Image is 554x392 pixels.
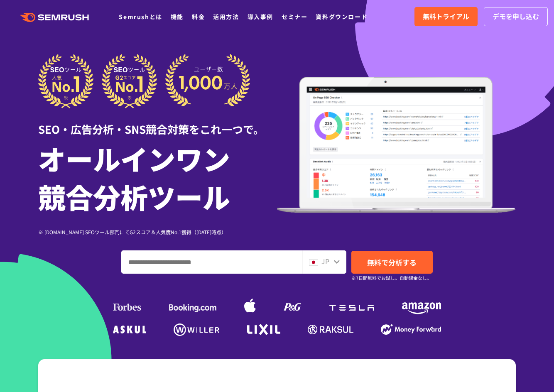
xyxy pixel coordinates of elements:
[316,12,368,21] a: 資料ダウンロード
[122,251,302,273] input: ドメイン、キーワードまたはURLを入力してください
[282,12,307,21] a: セミナー
[248,12,273,21] a: 導入事例
[493,11,539,22] span: デモを申し込む
[351,274,431,282] small: ※7日間無料でお試し。自動課金なし。
[423,11,469,22] span: 無料トライアル
[38,228,277,236] div: ※ [DOMAIN_NAME] SEOツール部門にてG2スコア＆人気度No.1獲得（[DATE]時点）
[119,12,162,21] a: Semrushとは
[38,139,277,216] h1: オールインワン 競合分析ツール
[192,12,205,21] a: 料金
[213,12,239,21] a: 活用方法
[171,12,184,21] a: 機能
[38,108,277,137] div: SEO・広告分析・SNS競合対策をこれ一つで。
[484,7,548,26] a: デモを申し込む
[351,251,433,274] a: 無料で分析する
[367,257,417,267] span: 無料で分析する
[321,256,329,266] span: JP
[414,7,478,26] a: 無料トライアル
